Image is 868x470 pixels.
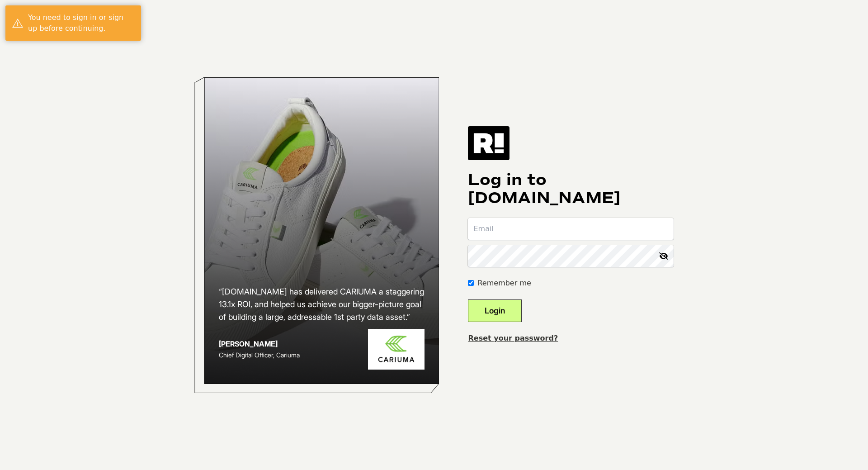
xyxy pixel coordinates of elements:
div: You need to sign in or sign up before continuing. [28,12,134,34]
strong: [PERSON_NAME] [219,339,278,348]
input: Email [468,218,674,240]
a: Reset your password? [468,334,558,342]
label: Remember me [477,278,531,289]
img: Retention.com [468,126,509,160]
img: Cariuma [368,329,425,370]
span: Chief Digital Officer, Cariuma [219,351,300,359]
button: Login [468,299,522,322]
h2: “[DOMAIN_NAME] has delivered CARIUMA a staggering 13.1x ROI, and helped us achieve our bigger-pic... [219,285,425,323]
h1: Log in to [DOMAIN_NAME] [468,171,674,207]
